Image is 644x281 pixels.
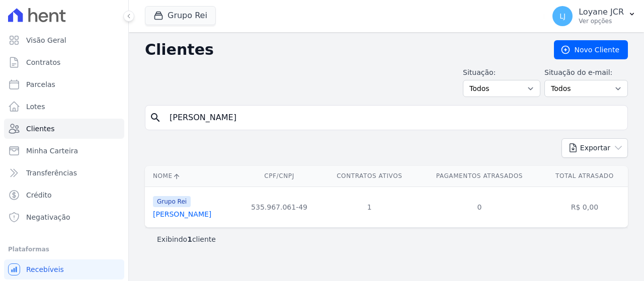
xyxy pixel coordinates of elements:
span: Contratos [26,57,60,67]
span: Recebíveis [26,264,64,274]
td: 1 [321,186,418,227]
input: Buscar por nome, CPF ou e-mail [164,108,623,128]
span: Grupo Rei [153,196,191,207]
h2: Clientes [145,41,538,59]
a: Minha Carteira [4,141,124,161]
td: R$ 0,00 [541,186,628,227]
td: 535.967.061-49 [237,186,321,227]
th: Nome [145,166,237,186]
span: Crédito [26,190,52,200]
a: Parcelas [4,74,124,95]
p: Loyane JCR [579,7,624,17]
b: 1 [187,235,192,243]
div: Plataformas [8,243,120,255]
label: Situação: [463,67,540,78]
a: Novo Cliente [554,40,628,59]
a: Clientes [4,119,124,139]
a: [PERSON_NAME] [153,210,211,218]
th: Contratos Ativos [321,166,418,186]
a: Contratos [4,52,124,72]
button: Grupo Rei [145,6,216,25]
td: 0 [418,186,541,227]
span: Negativação [26,212,70,222]
span: Minha Carteira [26,146,78,156]
span: Transferências [26,168,77,178]
a: Lotes [4,97,124,117]
p: Ver opções [579,17,624,25]
label: Situação do e-mail: [544,67,628,78]
a: Negativação [4,207,124,227]
i: search [149,112,162,124]
a: Visão Geral [4,30,124,50]
span: LJ [559,13,566,20]
span: Lotes [26,102,45,112]
a: Recebíveis [4,259,124,279]
span: Parcelas [26,79,55,89]
span: Visão Geral [26,35,66,45]
a: Transferências [4,163,124,183]
button: LJ Loyane JCR Ver opções [544,2,644,30]
th: CPF/CNPJ [237,166,321,186]
button: Exportar [561,138,628,158]
p: Exibindo cliente [157,234,216,244]
a: Crédito [4,185,124,205]
th: Total Atrasado [541,166,628,186]
th: Pagamentos Atrasados [418,166,541,186]
span: Clientes [26,124,54,134]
